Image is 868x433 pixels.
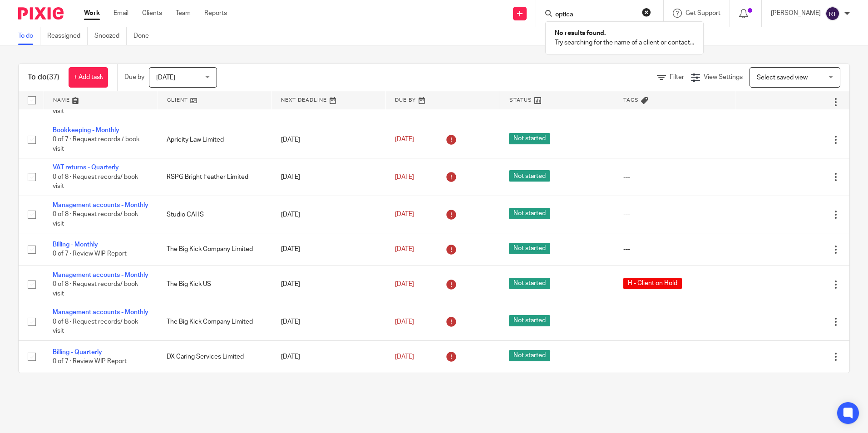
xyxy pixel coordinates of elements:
div: --- [623,172,726,182]
a: Billing - Monthly [53,241,98,248]
td: DX Caring Services Limited [158,340,271,373]
a: + Add task [69,67,108,88]
td: [DATE] [272,303,386,340]
a: Management accounts - Monthly [53,202,148,208]
td: The Big Kick Company Limited [158,303,271,340]
td: RSPG Bright Feather Limited [158,158,271,196]
a: Done [133,27,156,45]
span: 0 of 8 · Request records/ book visit [53,319,138,335]
span: Not started [509,243,550,254]
a: Snoozed [94,27,127,45]
a: Work [84,9,100,18]
p: [PERSON_NAME] [771,9,821,18]
a: To do [18,27,40,45]
span: 0 of 8 · Request records/ book visit [53,212,138,227]
span: Get Support [686,10,720,16]
span: [DATE] [395,354,414,360]
span: [DATE] [395,281,414,287]
span: 0 of 8 · Request records/ book visit [53,174,138,190]
span: 0 of 7 · Review WIP Report [53,358,127,364]
td: [DATE] [272,196,386,233]
a: Clients [142,9,162,18]
a: Team [176,9,191,18]
img: Pixie [18,7,64,20]
a: Bookkeeping - Monthly [53,127,119,133]
div: --- [623,352,726,361]
span: [DATE] [395,319,414,325]
a: Billing - Quarterly [53,349,102,355]
a: Management accounts - Monthly [53,309,148,315]
td: [DATE] [272,233,386,266]
span: 0 of 8 · Request records/ book visit [53,281,138,297]
span: Not started [509,133,550,144]
span: Filter [670,74,684,80]
a: Management accounts - Monthly [53,272,148,278]
span: Not started [509,315,550,326]
h1: To do [28,73,59,82]
div: --- [623,245,726,254]
span: Not started [509,350,550,361]
span: (37) [47,74,59,81]
span: Select saved view [757,74,808,81]
span: [DATE] [395,246,414,252]
button: Clear [642,8,651,17]
a: Reassigned [47,27,88,45]
span: [DATE] [395,174,414,180]
td: [DATE] [272,121,386,158]
span: Not started [509,278,550,289]
div: --- [623,210,726,219]
span: Not started [509,170,550,182]
span: [DATE] [395,137,414,143]
span: H - Client on Hold [623,278,682,289]
span: [DATE] [395,211,414,217]
td: The Big Kick Company Limited [158,233,271,266]
span: Not started [509,208,550,219]
td: [DATE] [272,266,386,303]
td: Studio CAHS [158,196,271,233]
td: Apricity Law Limited [158,121,271,158]
input: Search [554,11,636,19]
div: --- [623,317,726,326]
td: [DATE] [272,158,386,196]
a: Reports [204,9,227,18]
p: Due by [124,73,144,82]
td: The Big Kick US [158,266,271,303]
a: VAT returns - Quarterly [53,164,119,171]
span: Tags [623,98,639,103]
span: 0 of 7 · Review WIP Report [53,251,127,257]
div: --- [623,135,726,144]
img: svg%3E [825,6,840,21]
span: View Settings [704,74,743,80]
span: [DATE] [156,74,175,81]
a: Email [113,9,128,18]
span: 0 of 7 · Request records / book visit [53,137,139,153]
td: [DATE] [272,340,386,373]
span: 0 of 7 · Request records / book visit [53,99,139,115]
